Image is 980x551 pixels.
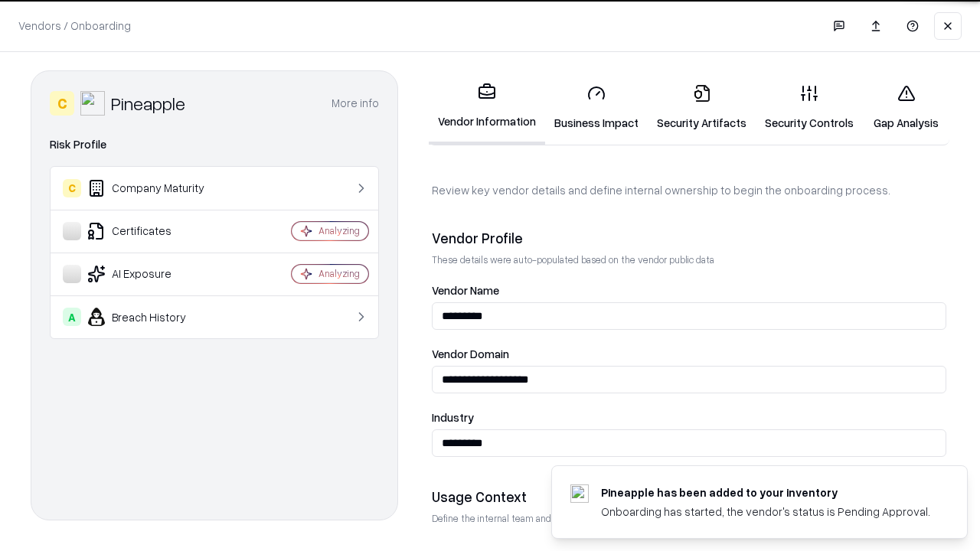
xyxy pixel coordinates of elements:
div: C [63,179,81,197]
div: C [50,91,74,116]
div: Vendor Profile [432,229,946,247]
label: Vendor Name [432,285,946,296]
button: More info [332,90,379,117]
img: Pineapple [80,91,105,116]
div: Risk Profile [50,135,379,154]
div: Analyzing [318,224,360,237]
a: Security Controls [756,72,863,143]
div: Onboarding has started, the vendor's status is Pending Approval. [601,504,930,520]
label: Industry [432,412,946,423]
div: A [63,308,81,326]
p: These details were auto-populated based on the vendor public data [432,253,946,266]
a: Vendor Information [429,70,545,145]
p: Vendors / Onboarding [18,18,131,34]
p: Define the internal team and reason for using this vendor. This helps assess business relevance a... [432,512,946,525]
div: Pineapple has been added to your inventory [601,484,930,500]
label: Vendor Domain [432,348,946,360]
div: AI Exposure [63,265,246,283]
div: Analyzing [318,267,360,280]
div: Usage Context [432,487,946,506]
div: Company Maturity [63,179,246,197]
a: Security Artifacts [648,72,756,143]
a: Business Impact [545,72,648,143]
div: Pineapple [111,91,185,116]
img: pineappleenergy.com [570,484,589,503]
p: Review key vendor details and define internal ownership to begin the onboarding process. [432,182,946,198]
div: Breach History [63,308,246,326]
a: Gap Analysis [863,72,949,143]
div: Certificates [63,222,246,240]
